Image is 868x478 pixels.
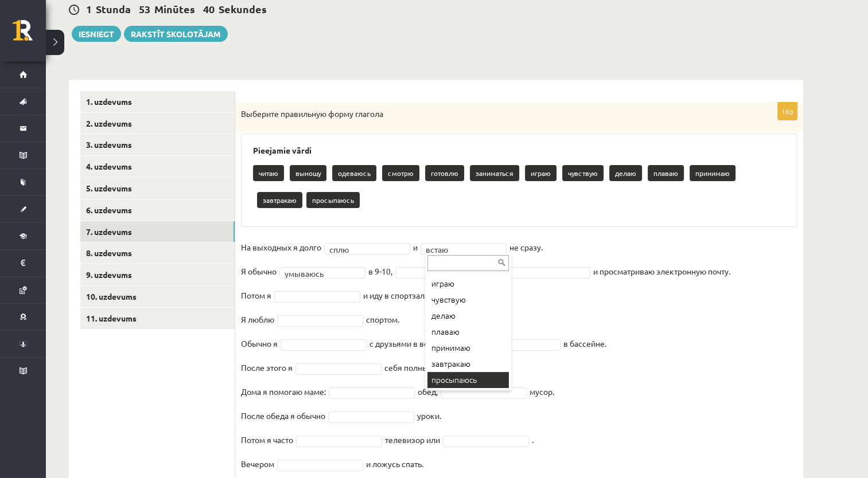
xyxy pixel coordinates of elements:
div: просыпаюсь [427,372,509,388]
div: делаю [427,308,509,324]
div: завтракаю [427,356,509,372]
div: играю [427,276,509,292]
div: принимаю [427,340,509,356]
div: чувствую [427,292,509,308]
div: плаваю [427,324,509,340]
